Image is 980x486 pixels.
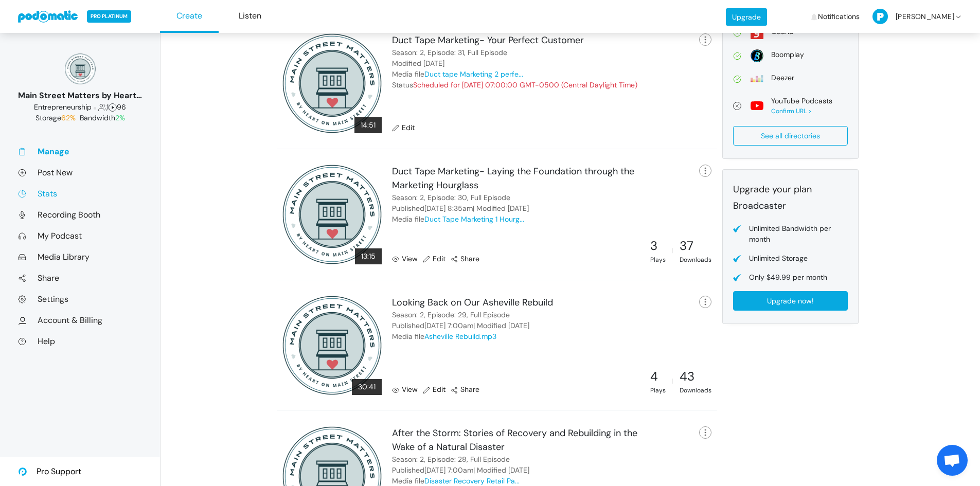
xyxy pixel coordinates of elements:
[18,273,142,283] a: Share
[282,296,382,395] img: 300x300_17130234.png
[733,199,848,213] div: Broadcaster
[413,80,637,89] span: Scheduled for [DATE] 07:00:00 GMT-0500 (Central Daylight Time)
[65,53,96,84] img: 150x150_17130234.png
[392,320,529,331] div: Published | Modified [DATE]
[751,49,763,62] img: boomplay-2b96be17c781bb6067f62690a2aa74937c828758cf5668dffdf1db111eff7552.svg
[392,47,507,58] div: Season: 2, Episode: 31, Full Episode
[424,321,473,330] time: August 21, 2025 7:00am
[109,102,117,112] span: Episodes
[733,96,848,116] a: YouTube Podcasts Confirm URL >
[392,214,524,225] div: Media file
[650,386,666,395] div: Plays
[733,291,848,311] a: Upgrade now!
[733,49,848,62] a: Boomplay
[749,223,848,245] div: Unlimited Bandwidth per month
[896,2,954,32] span: [PERSON_NAME]
[392,331,496,342] div: Media file
[650,255,666,264] div: Plays
[751,99,763,112] img: youtube-a762549b032a4d8d7c7d8c7d6f94e90d57091a29b762dad7ef63acd86806a854.svg
[423,384,446,395] a: Edit
[392,310,510,320] div: Season: 2, Episode: 29, Full Episode
[424,465,473,475] time: August 18, 2025 7:00am
[392,296,553,310] div: Looking Back on Our Asheville Rebuild
[424,214,524,224] a: Duct Tape Marketing 1 Hourg...
[771,106,832,116] div: Confirm URL >
[680,255,711,264] div: Downloads
[18,251,142,262] a: Media Library
[726,8,767,26] a: Upgrade
[282,165,382,264] img: 300x300_17130234.png
[18,167,142,178] a: Post New
[18,89,142,102] div: Main Street Matters by Heart on [GEOGRAPHIC_DATA]
[749,272,827,283] div: Only $49.99 per month
[18,146,142,157] a: Manage
[672,376,673,386] div: |
[18,209,142,220] a: Recording Booth
[392,203,529,214] div: Published | Modified [DATE]
[424,332,496,341] a: Asheville Rebuild.mp3
[392,465,529,476] div: Published | Modified [DATE]
[392,254,418,264] a: View
[352,379,382,395] div: 30:41
[61,113,76,122] span: 62%
[98,102,106,112] span: Followers
[392,426,638,454] div: After the Storm: Stories of Recovery and Rebuilding in the Wake of a Natural Disaster
[672,246,673,255] div: |
[392,80,637,91] div: Status
[392,33,584,47] div: Duct Tape Marketing- Your Perfect Customer
[937,445,968,476] a: Open chat
[749,253,808,264] div: Unlimited Storage
[392,384,418,395] a: View
[354,117,382,133] div: 14:51
[680,367,711,386] div: 43
[650,367,666,386] div: 4
[18,457,81,486] a: Pro Support
[392,192,510,203] div: Season: 2, Episode: 30, Full Episode
[18,230,142,241] a: My Podcast
[282,33,382,133] img: 300x300_17130234.png
[35,113,78,122] span: Storage
[18,315,142,326] a: Account & Billing
[733,126,848,146] a: See all directories
[355,248,382,264] div: 13:15
[424,204,473,213] time: August 25, 2025 8:35am
[392,69,523,80] div: Media file
[18,294,142,304] a: Settings
[680,386,711,395] div: Downloads
[818,2,860,32] span: Notifications
[18,188,142,199] a: Stats
[18,336,142,347] a: Help
[650,237,666,255] div: 3
[771,73,794,83] div: Deezer
[392,454,510,465] div: Season: 2, Episode: 28, Full Episode
[771,49,804,60] div: Boomplay
[160,1,219,33] a: Create
[771,96,832,106] div: YouTube Podcasts
[423,254,446,264] a: Edit
[392,165,638,192] div: Duct Tape Marketing- Laying the Foundation through the Marketing Hourglass
[115,113,125,122] span: 2%
[18,102,142,113] div: 1 96
[451,254,479,264] a: Share
[872,2,963,32] a: [PERSON_NAME]
[751,73,763,85] img: deezer-17854ec532559b166877d7d89d3279c345eec2f597ff2478aebf0db0746bb0cd.svg
[872,9,888,24] img: P-50-ab8a3cff1f42e3edaa744736fdbd136011fc75d0d07c0e6946c3d5a70d29199b.png
[80,113,125,122] span: Bandwidth
[451,384,479,395] a: Share
[221,1,279,33] a: Listen
[424,476,520,485] a: Disaster Recovery Retail Pa...
[34,102,92,112] span: Business: Entrepreneurship
[392,58,444,69] div: Modified [DATE]
[733,183,848,196] div: Upgrade your plan
[87,10,131,23] span: PRO PLATINUM
[733,73,848,85] a: Deezer
[392,122,415,133] a: Edit
[680,237,711,255] div: 37
[424,69,523,79] a: Duct tape Marketing 2 perfe...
